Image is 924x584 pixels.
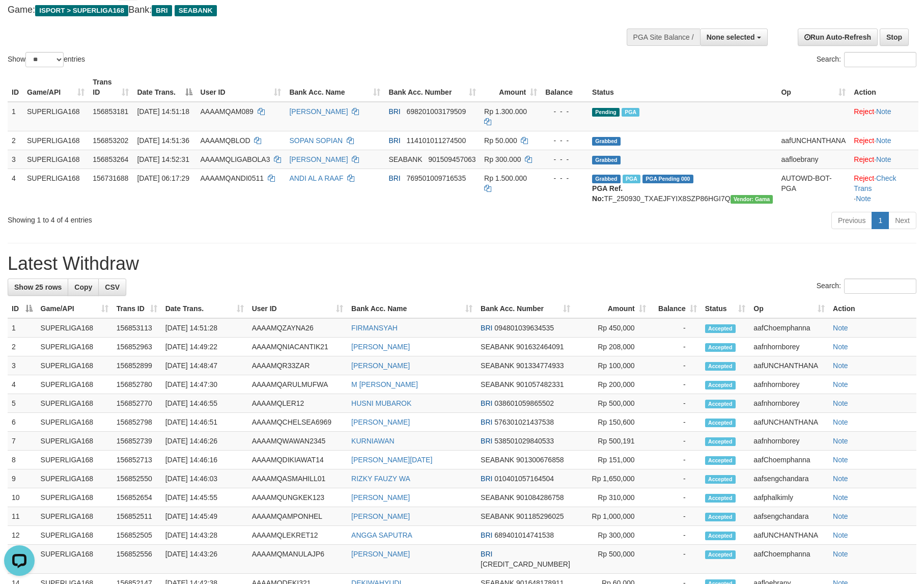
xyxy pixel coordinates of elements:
[37,318,113,338] td: SUPERLIGA168
[817,52,916,67] label: Search:
[854,174,896,192] a: Check Trans
[8,526,37,545] td: 12
[592,175,621,183] span: Grabbed
[749,356,829,375] td: aafUNCHANTHANA
[37,545,113,574] td: SUPERLIGA168
[37,432,113,451] td: SUPERLIGA168
[833,550,848,558] a: Note
[749,299,829,318] th: Op: activate to sort column ascending
[650,394,701,413] td: -
[133,73,196,102] th: Date Trans.: activate to sort column descending
[93,136,128,145] span: 156853202
[777,73,850,102] th: Op: activate to sort column ascending
[777,131,850,150] td: aafUNCHANTHANA
[650,488,701,507] td: -
[8,469,37,488] td: 9
[833,456,848,464] a: Note
[749,375,829,394] td: aafnhornborey
[23,102,89,131] td: SUPERLIGA168
[93,107,128,116] span: 156853181
[850,169,918,208] td: · ·
[289,136,343,145] a: SOPAN SOPIAN
[516,456,564,464] span: Copy 901300676858 to clipboard
[8,432,37,451] td: 7
[248,545,347,574] td: AAAAMQMANULAJP6
[574,526,650,545] td: Rp 300,000
[37,338,113,356] td: SUPERLIGA168
[481,475,492,483] span: BRI
[817,279,916,294] label: Search:
[248,432,347,451] td: AAAAMQWAWAN2345
[749,318,829,338] td: aafChoemphanna
[888,212,916,229] a: Next
[98,279,126,296] a: CSV
[161,488,248,507] td: [DATE] 14:45:55
[161,299,248,318] th: Date Trans.: activate to sort column ascending
[161,318,248,338] td: [DATE] 14:51:28
[8,5,606,15] h4: Game: Bank:
[705,456,736,465] span: Accepted
[545,106,584,117] div: - - -
[831,212,872,229] a: Previous
[850,102,918,131] td: ·
[351,512,410,520] a: [PERSON_NAME]
[23,169,89,208] td: SUPERLIGA168
[481,343,514,351] span: SEABANK
[516,343,564,351] span: Copy 901632464091 to clipboard
[833,493,848,502] a: Note
[749,469,829,488] td: aafsengchandara
[23,73,89,102] th: Game/API: activate to sort column ascending
[876,136,891,145] a: Note
[248,338,347,356] td: AAAAMQNIACANTIK21
[854,155,874,163] a: Reject
[481,560,570,568] span: Copy 378801045656530 to clipboard
[494,399,554,407] span: Copy 038601059865502 to clipboard
[705,343,736,352] span: Accepted
[592,184,623,203] b: PGA Ref. No:
[384,73,480,102] th: Bank Acc. Number: activate to sort column ascending
[113,356,161,375] td: 156852899
[248,488,347,507] td: AAAAMQUNGKEK123
[351,531,412,539] a: ANGGA SAPUTRA
[829,299,916,318] th: Action
[856,194,871,203] a: Note
[113,451,161,469] td: 156852713
[8,169,23,208] td: 4
[481,361,514,370] span: SEABANK
[588,169,777,208] td: TF_250930_TXAEJFYIX8SZP86HGI7Q
[37,451,113,469] td: SUPERLIGA168
[8,131,23,150] td: 2
[105,283,120,291] span: CSV
[833,361,848,370] a: Note
[705,419,736,427] span: Accepted
[574,375,650,394] td: Rp 200,000
[516,512,564,520] span: Copy 901185296025 to clipboard
[749,432,829,451] td: aafnhornborey
[201,136,250,145] span: AAAAMQBLOD
[701,299,750,318] th: Status: activate to sort column ascending
[545,173,584,183] div: - - -
[8,254,916,274] h1: Latest Withdraw
[541,73,588,102] th: Balance
[113,469,161,488] td: 156852550
[201,155,270,163] span: AAAAMQLIGABOLA3
[650,413,701,432] td: -
[68,279,99,296] a: Copy
[749,545,829,574] td: aafChoemphanna
[351,493,410,502] a: [PERSON_NAME]
[574,469,650,488] td: Rp 1,650,000
[481,380,514,388] span: SEABANK
[516,380,564,388] span: Copy 901057482331 to clipboard
[798,29,878,46] a: Run Auto-Refresh
[833,418,848,426] a: Note
[854,174,874,182] a: Reject
[8,375,37,394] td: 4
[175,5,217,16] span: SEABANK
[161,432,248,451] td: [DATE] 14:46:26
[248,413,347,432] td: AAAAMQCHELSEA6969
[248,318,347,338] td: AAAAMQZAYNA26
[248,507,347,526] td: AAAAMQAMPONHEL
[749,488,829,507] td: aafphalkimly
[351,399,411,407] a: HUSNI MUBAROK
[113,432,161,451] td: 156852739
